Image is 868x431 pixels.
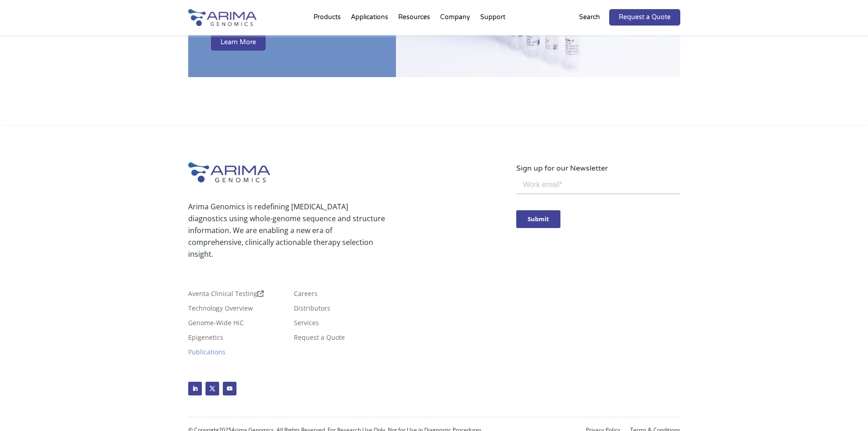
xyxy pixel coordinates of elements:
[188,162,270,182] img: Arima-Genomics-logo
[294,305,330,315] a: Distributors
[188,382,202,395] a: Follow on LinkedIn
[516,162,680,174] p: Sign up for our Newsletter
[188,334,223,344] a: Epigenetics
[609,9,680,26] a: Request a Quote
[294,320,319,330] a: Services
[188,291,264,301] a: Aventa Clinical Testing
[579,11,600,23] p: Search
[211,34,266,51] a: Learn More
[516,174,680,234] iframe: Form 0
[188,9,257,26] img: Arima-Genomics-logo
[188,320,244,330] a: Genome-Wide HiC
[223,382,236,395] a: Follow on Youtube
[188,201,385,260] p: Arima Genomics is redefining [MEDICAL_DATA] diagnostics using whole-genome sequence and structure...
[188,305,253,315] a: Technology Overview
[188,349,226,359] a: Publications
[294,291,318,301] a: Careers
[205,382,219,395] a: Follow on X
[294,334,345,344] a: Request a Quote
